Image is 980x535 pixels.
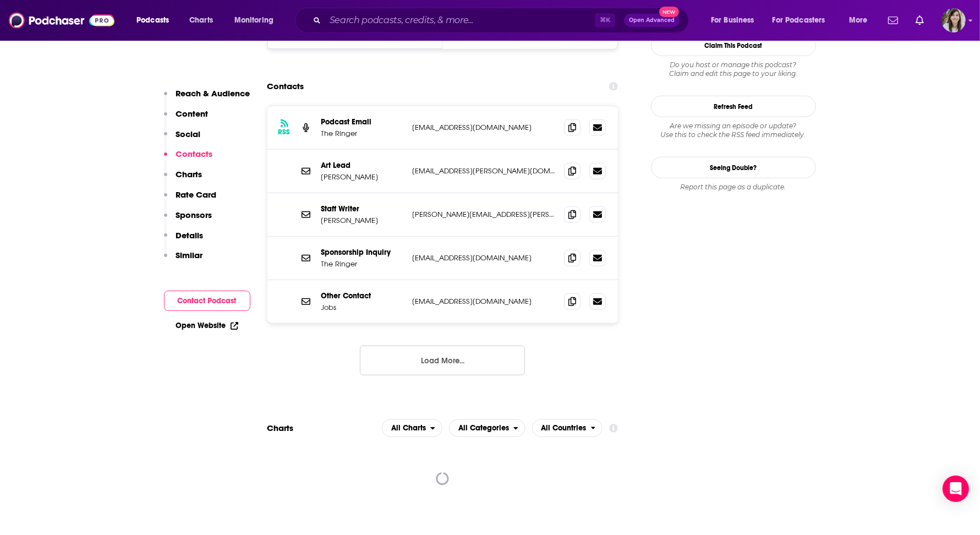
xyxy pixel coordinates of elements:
p: [EMAIL_ADDRESS][DOMAIN_NAME] [413,253,556,263]
p: Podcast Email [321,117,404,127]
span: Podcasts [136,13,169,28]
a: Show notifications dropdown [884,11,902,30]
p: Social [176,129,201,139]
h3: RSS [278,128,291,137]
img: Podchaser - Follow, Share and Rate Podcasts [9,10,114,31]
p: Sponsorship Inquiry [321,248,404,257]
h2: Countries [532,419,603,437]
p: The Ringer [321,129,404,138]
a: Open Website [176,321,238,330]
button: Sponsors [164,210,212,230]
button: Open AdvancedNew [624,14,680,27]
p: Other Contact [321,291,404,301]
button: open menu [765,12,841,29]
button: open menu [227,12,288,29]
a: Seeing Double? [651,157,816,178]
button: Contacts [164,149,213,169]
p: Jobs [321,303,404,312]
span: For Podcasters [773,13,825,28]
a: Charts [182,12,220,29]
p: Contacts [176,149,213,159]
input: Search podcasts, credits, & more... [325,12,595,29]
p: Staff Writer [321,204,404,214]
button: open menu [449,419,525,437]
button: Claim This Podcast [651,35,816,56]
p: The Ringer [321,259,404,269]
button: Refresh Feed [651,96,816,117]
span: New [659,7,679,17]
span: More [849,13,868,28]
button: Details [164,230,204,250]
p: [PERSON_NAME][EMAIL_ADDRESS][PERSON_NAME][DOMAIN_NAME] [413,210,556,219]
h2: Contacts [267,76,304,97]
button: Social [164,129,201,149]
p: Rate Card [176,189,217,200]
span: Do you host or manage this podcast? [651,61,816,69]
button: Content [164,108,209,129]
button: open menu [841,12,882,29]
p: [PERSON_NAME] [321,216,404,225]
img: User Profile [941,8,966,32]
button: open menu [703,12,768,29]
button: Show profile menu [941,8,966,32]
p: Details [176,230,204,241]
p: [EMAIL_ADDRESS][PERSON_NAME][DOMAIN_NAME] [413,166,556,176]
p: Similar [176,250,203,260]
button: open menu [382,419,442,437]
div: Open Intercom Messenger [943,476,969,502]
span: All Charts [391,424,426,432]
div: Report this page as a duplicate. [651,183,816,192]
a: Show notifications dropdown [911,11,928,30]
p: [EMAIL_ADDRESS][DOMAIN_NAME] [413,123,556,132]
span: Logged in as devinandrade [941,8,966,32]
p: Charts [176,169,202,179]
h2: Categories [449,419,525,437]
button: Charts [164,169,202,189]
button: Similar [164,250,203,270]
span: ⌘ K [595,13,615,28]
div: Claim and edit this page to your liking. [651,61,816,78]
span: Open Advanced [629,18,675,23]
button: Contact Podcast [164,291,250,311]
button: open menu [129,12,183,29]
p: Content [176,108,209,119]
span: For Business [711,13,754,28]
button: Rate Card [164,189,217,210]
h2: Platforms [382,419,442,437]
div: Are we missing an episode or update? Use this to check the RSS feed immediately. [651,122,816,139]
p: Reach & Audience [176,88,250,99]
button: open menu [532,419,603,437]
span: Charts [189,13,213,28]
p: Art Lead [321,161,404,170]
p: [EMAIL_ADDRESS][DOMAIN_NAME] [413,297,556,306]
button: Reach & Audience [164,88,250,108]
p: Sponsors [176,210,212,220]
span: All Categories [458,424,509,432]
p: [PERSON_NAME] [321,172,404,182]
div: Search podcasts, credits, & more... [305,8,699,33]
span: All Countries [541,424,587,432]
span: Monitoring [234,13,273,28]
h2: Charts [267,423,294,433]
button: Load More... [360,346,525,375]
